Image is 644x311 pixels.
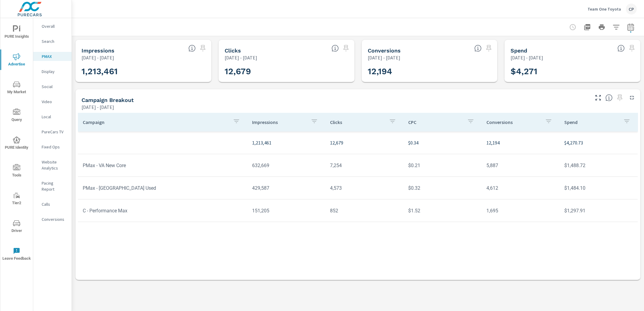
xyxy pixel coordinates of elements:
[403,203,482,218] td: $1.52
[486,119,540,125] p: Conversions
[368,47,401,54] h5: Conversions
[581,21,593,33] button: "Export Report to PDF"
[247,180,325,196] td: 429,587
[474,45,482,52] span: Total Conversions include Actions, Leads and Unmapped.
[33,67,72,76] div: Display
[2,192,31,207] span: Tier2
[42,38,67,44] p: Search
[325,203,403,218] td: 852
[42,99,67,105] p: Video
[33,22,72,31] div: Overall
[625,21,637,33] button: Select Date Range
[252,139,321,146] p: 1,213,461
[559,158,638,173] td: $1,488.72
[42,84,67,90] p: Social
[42,201,67,207] p: Calls
[332,45,339,52] span: The number of times an ad was clicked by a consumer.
[593,93,603,103] button: Make Fullscreen
[78,158,247,173] td: PMax - VA New Core
[330,119,384,125] p: Clicks
[2,25,31,40] span: PURE Insights
[403,180,482,196] td: $0.32
[42,180,67,192] p: Pacing Report
[33,200,72,209] div: Calls
[482,158,560,173] td: 5,887
[330,139,399,146] p: 12,679
[2,220,31,234] span: Driver
[341,43,351,53] span: Select a preset date range to save this widget
[82,47,114,54] h5: Impressions
[325,158,403,173] td: 7,254
[82,66,205,77] h3: 1,213,461
[33,37,72,46] div: Search
[33,52,72,61] div: PMAX
[247,158,325,173] td: 632,669
[2,53,31,68] span: Advertise
[78,180,247,196] td: PMax - [GEOGRAPHIC_DATA] Used
[225,66,348,77] h3: 12,679
[368,54,400,61] p: [DATE] - [DATE]
[610,21,622,33] button: Apply Filters
[42,68,67,75] p: Display
[33,97,72,106] div: Video
[0,18,33,268] div: nav menu
[33,82,72,91] div: Social
[33,215,72,224] div: Conversions
[482,180,560,196] td: 4,612
[325,180,403,196] td: 4,573
[2,247,31,262] span: Leave Feedback
[408,119,462,125] p: CPC
[42,114,67,120] p: Local
[564,119,618,125] p: Spend
[559,180,638,196] td: $1,484.10
[33,112,72,121] div: Local
[247,203,325,218] td: 151,205
[82,103,114,111] p: [DATE] - [DATE]
[225,47,241,54] h5: Clicks
[42,216,67,222] p: Conversions
[2,136,31,151] span: PURE Identity
[627,93,637,103] button: Minimize Widget
[626,4,637,14] div: CP
[42,53,67,59] p: PMAX
[225,54,257,61] p: [DATE] - [DATE]
[33,179,72,194] div: Pacing Report
[82,97,134,103] h5: Campaign Breakout
[33,127,72,136] div: PureCars TV
[42,129,67,135] p: PureCars TV
[368,66,492,77] h3: 12,194
[511,66,634,77] h3: $4,271
[83,119,228,125] p: Campaign
[588,6,621,12] p: Team One Toyota
[82,54,114,61] p: [DATE] - [DATE]
[2,81,31,96] span: My Market
[403,158,482,173] td: $0.21
[33,157,72,173] div: Website Analytics
[42,144,67,150] p: Fixed Ops
[605,94,613,101] span: This is a summary of PMAX performance results by campaign. Each column can be sorted.
[482,203,560,218] td: 1,695
[627,43,637,53] span: Select a preset date range to save this widget
[198,43,208,53] span: Select a preset date range to save this widget
[486,139,555,146] p: 12,194
[252,119,306,125] p: Impressions
[33,142,72,151] div: Fixed Ops
[559,203,638,218] td: $1,297.91
[617,45,625,52] span: The amount of money spent on advertising during the period.
[511,54,543,61] p: [DATE] - [DATE]
[2,164,31,179] span: Tools
[42,23,67,29] p: Overall
[615,93,625,103] span: Select a preset date range to save this widget
[78,203,247,218] td: C - Performance Max
[596,21,608,33] button: Print Report
[408,139,477,146] p: $0.34
[42,159,67,171] p: Website Analytics
[2,109,31,123] span: Query
[511,47,527,54] h5: Spend
[564,139,633,146] p: $4,270.73
[188,45,196,52] span: The number of times an ad was shown on your behalf.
